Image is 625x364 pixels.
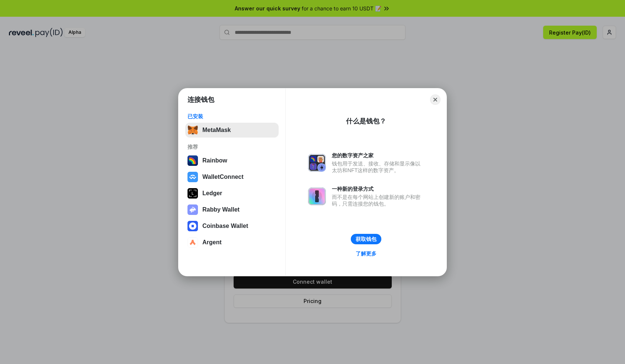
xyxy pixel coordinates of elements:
[202,190,222,197] div: Ledger
[187,221,198,231] img: svg+xml,%3Csvg%20width%3D%2228%22%20height%3D%2228%22%20viewBox%3D%220%200%2028%2028%22%20fill%3D...
[187,125,198,135] img: svg+xml,%3Csvg%20fill%3D%22none%22%20height%3D%2233%22%20viewBox%3D%220%200%2035%2033%22%20width%...
[185,153,279,168] button: Rainbow
[185,202,279,217] button: Rabby Wallet
[332,152,424,159] div: 您的数字资产之家
[202,206,240,213] div: Rabby Wallet
[351,249,381,258] a: 了解更多
[308,154,326,172] img: svg+xml,%3Csvg%20xmlns%3D%22http%3A%2F%2Fwww.w3.org%2F2000%2Fsvg%22%20fill%3D%22none%22%20viewBox...
[187,155,198,166] img: svg+xml,%3Csvg%20width%3D%22120%22%20height%3D%22120%22%20viewBox%3D%220%200%20120%20120%22%20fil...
[202,127,231,133] div: MetaMask
[187,188,198,199] img: svg+xml,%3Csvg%20xmlns%3D%22http%3A%2F%2Fwww.w3.org%2F2000%2Fsvg%22%20width%3D%2228%22%20height%3...
[202,174,244,180] div: WalletConnect
[187,204,198,215] img: svg+xml,%3Csvg%20xmlns%3D%22http%3A%2F%2Fwww.w3.org%2F2000%2Fsvg%22%20fill%3D%22none%22%20viewBox...
[185,170,279,184] button: WalletConnect
[187,95,214,104] h1: 连接钱包
[185,219,279,233] button: Coinbase Wallet
[202,223,248,229] div: Coinbase Wallet
[185,123,279,138] button: MetaMask
[332,186,424,192] div: 一种新的登录方式
[346,117,386,126] div: 什么是钱包？
[202,157,227,164] div: Rainbow
[187,144,276,150] div: 推荐
[332,194,424,207] div: 而不是在每个网站上创建新的账户和密码，只需连接您的钱包。
[308,187,326,205] img: svg+xml,%3Csvg%20xmlns%3D%22http%3A%2F%2Fwww.w3.org%2F2000%2Fsvg%22%20fill%3D%22none%22%20viewBox...
[187,113,276,120] div: 已安装
[356,236,376,242] div: 获取钱包
[185,235,279,250] button: Argent
[187,237,198,248] img: svg+xml,%3Csvg%20width%3D%2228%22%20height%3D%2228%22%20viewBox%3D%220%200%2028%2028%22%20fill%3D...
[351,234,381,244] button: 获取钱包
[187,172,198,182] img: svg+xml,%3Csvg%20width%3D%2228%22%20height%3D%2228%22%20viewBox%3D%220%200%2028%2028%22%20fill%3D...
[430,94,440,105] button: Close
[332,160,424,174] div: 钱包用于发送、接收、存储和显示像以太坊和NFT这样的数字资产。
[202,239,222,246] div: Argent
[356,250,376,257] div: 了解更多
[185,186,279,201] button: Ledger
